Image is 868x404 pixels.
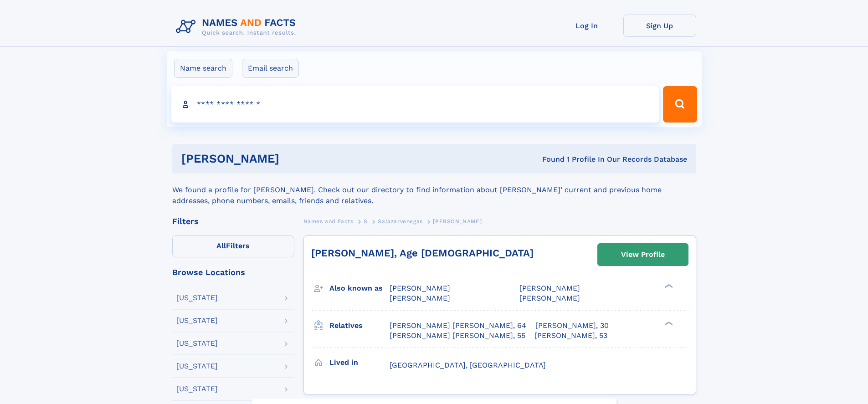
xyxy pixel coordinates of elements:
[550,15,623,37] a: Log In
[176,294,218,302] div: [US_STATE]
[598,244,688,266] a: View Profile
[242,59,299,78] label: Email search
[174,59,232,78] label: Name search
[390,294,450,302] span: [PERSON_NAME]
[390,331,525,341] a: [PERSON_NAME] [PERSON_NAME], 55
[378,218,422,225] span: Salazarvenegas
[663,320,673,326] div: ❯
[411,154,687,164] div: Found 1 Profile In Our Records Database
[171,86,659,123] input: search input
[172,235,294,257] label: Filters
[329,281,390,296] h3: Also known as
[329,318,390,333] h3: Relatives
[172,174,696,206] div: We found a profile for [PERSON_NAME]. Check out our directory to find information about [PERSON_N...
[535,321,609,331] a: [PERSON_NAME], 30
[433,218,482,225] span: [PERSON_NAME]
[172,15,303,39] img: Logo Names and Facts
[329,355,390,370] h3: Lived in
[519,294,580,302] span: [PERSON_NAME]
[176,385,218,393] div: [US_STATE]
[181,153,411,164] h1: [PERSON_NAME]
[623,15,696,37] a: Sign Up
[303,215,354,227] a: Names and Facts
[216,241,226,250] span: All
[311,247,534,259] a: [PERSON_NAME], Age [DEMOGRAPHIC_DATA]
[519,284,580,292] span: [PERSON_NAME]
[176,340,218,347] div: [US_STATE]
[176,363,218,370] div: [US_STATE]
[663,86,697,123] button: Search Button
[663,283,673,289] div: ❯
[390,361,546,369] span: [GEOGRAPHIC_DATA], [GEOGRAPHIC_DATA]
[172,217,294,225] div: Filters
[390,284,450,292] span: [PERSON_NAME]
[364,215,368,227] a: S
[172,268,294,276] div: Browse Locations
[364,218,368,225] span: S
[534,331,607,341] a: [PERSON_NAME], 53
[390,321,526,331] a: [PERSON_NAME] [PERSON_NAME], 64
[176,317,218,324] div: [US_STATE]
[621,244,665,265] div: View Profile
[378,215,422,227] a: Salazarvenegas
